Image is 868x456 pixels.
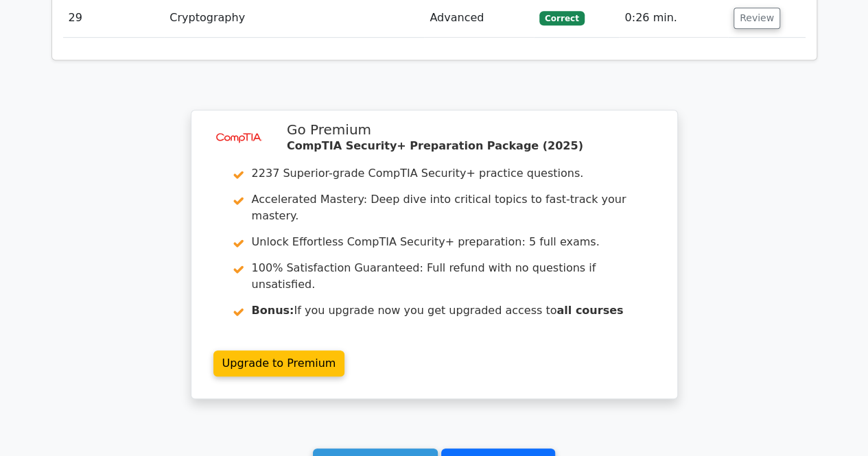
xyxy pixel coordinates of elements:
a: Upgrade to Premium [213,350,345,376]
span: Correct [539,11,584,25]
button: Review [734,8,780,29]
